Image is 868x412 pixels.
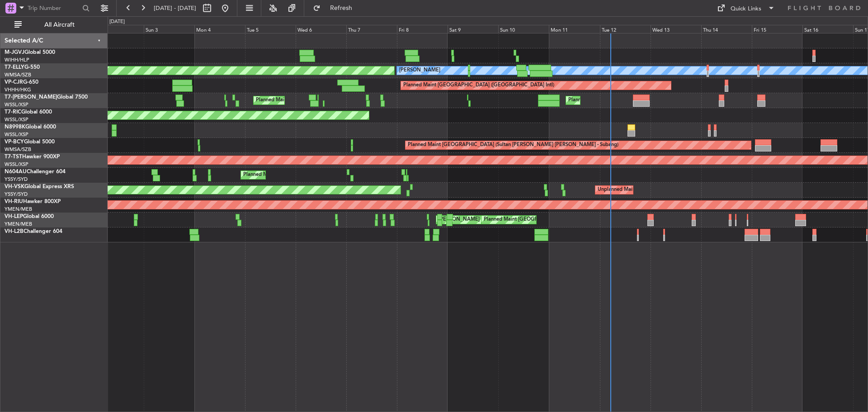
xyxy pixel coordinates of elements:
[568,94,711,107] div: Planned Maint [GEOGRAPHIC_DATA] ([GEOGRAPHIC_DATA])
[5,161,28,168] a: WSSL/XSP
[109,18,125,26] div: [DATE]
[245,25,296,33] div: Tue 5
[600,25,651,33] div: Tue 12
[5,109,21,115] span: T7-RIC
[28,1,80,15] input: Trip Number
[93,25,144,33] div: Sat 2
[5,50,24,55] span: M-JGVJ
[5,109,52,115] a: T7-RICGlobal 6000
[498,25,549,33] div: Sun 10
[5,65,24,70] span: T7-ELLY
[448,25,498,33] div: Sat 9
[5,206,32,213] a: YMEN/MEB
[5,124,25,130] span: N8998K
[144,25,194,33] div: Sun 3
[712,1,779,15] button: Quick Links
[484,213,656,227] div: Planned Maint [GEOGRAPHIC_DATA] ([GEOGRAPHIC_DATA] International)
[5,95,57,100] span: T7-[PERSON_NAME]
[5,214,23,219] span: VH-LEP
[397,25,448,33] div: Fri 8
[651,25,701,33] div: Wed 13
[322,5,360,11] span: Refresh
[598,183,709,197] div: Unplanned Maint Sydney ([PERSON_NAME] Intl)
[5,131,28,138] a: WSSL/XSP
[5,139,55,145] a: VP-BCYGlobal 5000
[399,64,440,77] div: [PERSON_NAME]
[5,80,38,85] a: VP-CJRG-650
[5,184,24,189] span: VH-VSK
[256,94,345,107] div: Planned Maint Dubai (Al Maktoum Intl)
[194,25,245,33] div: Mon 4
[154,4,196,12] span: [DATE] - [DATE]
[5,199,23,204] span: VH-RIU
[5,71,31,78] a: WMSA/SZB
[10,18,98,32] button: All Aircraft
[5,50,55,55] a: M-JGVJGlobal 5000
[5,95,88,100] a: T7-[PERSON_NAME]Global 7500
[243,168,348,182] div: Planned Maint Sydney ([PERSON_NAME] Intl)
[5,221,32,227] a: YMEN/MEB
[549,25,599,33] div: Mon 11
[5,80,23,85] span: VP-CJR
[5,65,40,70] a: T7-ELLYG-550
[752,25,802,33] div: Fri 15
[346,25,397,33] div: Thu 7
[5,176,28,183] a: YSSY/SYD
[5,229,24,234] span: VH-L2B
[5,154,22,160] span: T7-TST
[5,169,66,175] a: N604AUChallenger 604
[5,154,60,160] a: T7-TSTHawker 900XP
[5,199,61,204] a: VH-RIUHawker 800XP
[24,22,95,28] span: All Aircraft
[296,25,346,33] div: Wed 6
[5,86,31,93] a: VHHH/HKG
[5,146,31,153] a: WMSA/SZB
[403,79,554,92] div: Planned Maint [GEOGRAPHIC_DATA] ([GEOGRAPHIC_DATA] Intl)
[731,5,761,14] div: Quick Links
[5,57,29,63] a: WIHH/HLP
[5,139,24,145] span: VP-BCY
[5,101,28,108] a: WSSL/XSP
[802,25,853,33] div: Sat 16
[5,116,28,123] a: WSSL/XSP
[5,191,28,198] a: YSSY/SYD
[5,229,62,234] a: VH-L2BChallenger 604
[5,169,27,175] span: N604AU
[5,124,56,130] a: N8998KGlobal 6000
[701,25,752,33] div: Thu 14
[5,184,74,189] a: VH-VSKGlobal Express XRS
[408,138,618,152] div: Planned Maint [GEOGRAPHIC_DATA] (Sultan [PERSON_NAME] [PERSON_NAME] - Subang)
[309,1,363,15] button: Refresh
[5,214,54,219] a: VH-LEPGlobal 6000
